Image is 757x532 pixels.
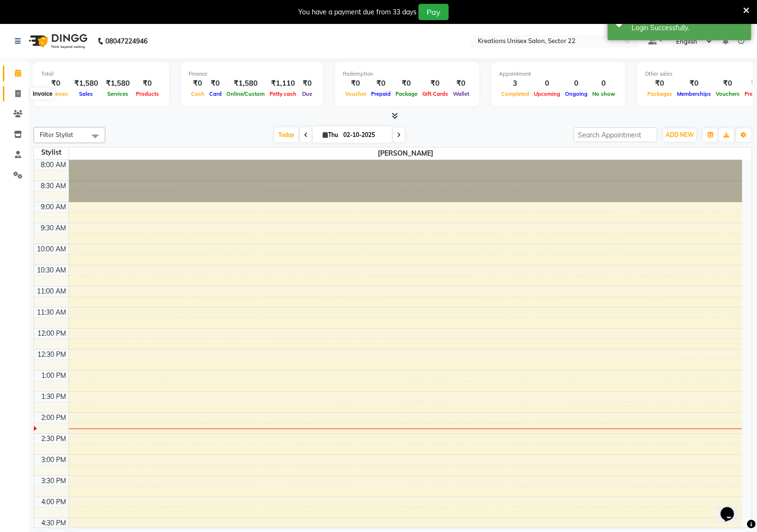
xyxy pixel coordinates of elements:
[40,497,68,507] div: 4:00 PM
[274,127,298,142] span: Today
[77,91,96,97] span: Sales
[35,307,68,317] div: 11:30 AM
[369,91,393,97] span: Prepaid
[207,78,224,89] div: ₹0
[69,147,743,159] span: [PERSON_NAME]
[499,78,531,89] div: 3
[418,4,449,20] button: Pay
[102,78,134,89] div: ₹1,580
[499,91,531,97] span: Completed
[632,23,744,33] div: Login Successfully.
[713,78,742,89] div: ₹0
[299,78,316,89] div: ₹0
[189,91,207,97] span: Cash
[717,494,747,522] iframe: chat widget
[675,78,713,89] div: ₹0
[189,70,316,78] div: Finance
[105,28,147,55] b: 08047224946
[300,91,315,97] span: Due
[41,78,70,89] div: ₹0
[30,88,55,100] div: Invoice
[499,70,618,78] div: Appointment
[393,91,420,97] span: Package
[35,265,68,275] div: 10:30 AM
[24,28,90,55] img: logo
[134,78,161,89] div: ₹0
[267,78,299,89] div: ₹1,110
[663,128,696,142] button: ADD NEW
[267,91,299,97] span: Petty cash
[563,78,590,89] div: 0
[40,476,68,486] div: 3:30 PM
[420,91,451,97] span: Gift Cards
[420,78,451,89] div: ₹0
[666,131,694,138] span: ADD NEW
[320,131,340,138] span: Thu
[343,78,369,89] div: ₹0
[531,78,563,89] div: 0
[40,413,68,423] div: 2:00 PM
[40,518,68,528] div: 4:30 PM
[343,70,472,78] div: Redemption
[39,223,68,233] div: 9:30 AM
[563,91,590,97] span: Ongoing
[298,7,417,17] div: You have a payment due from 33 days
[451,78,472,89] div: ₹0
[369,78,393,89] div: ₹0
[590,78,618,89] div: 0
[134,91,161,97] span: Products
[40,371,68,381] div: 1:00 PM
[224,78,267,89] div: ₹1,580
[41,70,161,78] div: Total
[451,91,472,97] span: Wallet
[40,434,68,444] div: 2:30 PM
[343,91,369,97] span: Voucher
[39,160,68,170] div: 8:00 AM
[105,91,131,97] span: Services
[645,78,675,89] div: ₹0
[70,78,102,89] div: ₹1,580
[36,328,68,339] div: 12:00 PM
[36,350,68,360] div: 12:30 PM
[35,244,68,254] div: 10:00 AM
[34,147,68,158] div: Stylist
[189,78,207,89] div: ₹0
[713,91,742,97] span: Vouchers
[645,91,675,97] span: Packages
[574,127,657,142] input: Search Appointment
[393,78,420,89] div: ₹0
[39,181,68,191] div: 8:30 AM
[675,91,713,97] span: Memberships
[39,202,68,212] div: 9:00 AM
[40,392,68,402] div: 1:30 PM
[531,91,563,97] span: Upcoming
[340,128,388,142] input: 2025-10-02
[207,91,224,97] span: Card
[35,286,68,296] div: 11:00 AM
[40,455,68,465] div: 3:00 PM
[590,91,618,97] span: No show
[224,91,267,97] span: Online/Custom
[40,131,73,138] span: Filter Stylist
